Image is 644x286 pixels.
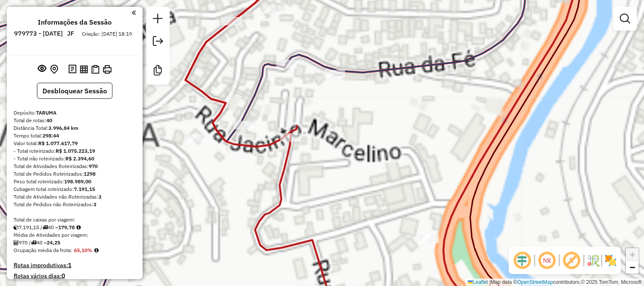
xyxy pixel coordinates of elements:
[14,30,63,37] h6: 979773 - [DATE]
[626,248,639,261] a: Zoom in
[14,140,136,147] div: Valor total:
[14,170,136,178] div: Total de Pedidos Roteirizados:
[466,279,644,286] div: Map data © contributors,© 2025 TomTom, Microsoft
[586,254,600,267] img: Fluxo de ruas
[14,185,136,193] div: Cubagem total roteirizado:
[617,10,634,27] a: Exibir filtros
[64,178,91,185] strong: 198.989,00
[89,163,98,169] strong: 970
[14,224,136,231] div: 7.191,15 / 40 =
[14,272,136,280] h4: Rotas vários dias:
[93,201,96,207] strong: 3
[56,148,95,154] strong: R$ 1.075.223,19
[48,125,79,131] strong: 3.996,84 km
[14,216,136,224] div: Total de caixas por viagem:
[42,132,59,139] strong: 298:44
[14,240,19,245] i: Total de Atividades
[38,140,78,146] strong: R$ 1.077.617,79
[537,250,557,271] span: Ocultar NR
[46,117,52,123] strong: 40
[65,155,94,162] strong: R$ 2.394,60
[489,279,491,285] span: |
[512,250,533,271] span: Ocultar deslocamento
[31,240,37,245] i: Total de rotas
[14,193,136,201] div: Total de Atividades não Roteirizadas:
[14,239,136,247] div: 970 / 40 =
[468,279,488,285] a: Leaflet
[14,109,136,117] div: Depósito:
[67,63,78,76] button: Logs desbloquear sessão
[14,178,136,185] div: Peso total roteirizado:
[14,155,136,163] div: - Total não roteirizado:
[36,109,56,116] strong: TARUMA
[14,124,136,132] div: Distância Total:
[14,247,72,253] span: Ocupação média da frota:
[630,262,636,272] span: −
[94,248,98,253] em: Média calculada utilizando a maior ocupação (%Peso ou %Cubagem) de cada rota da sessão. Rotas cro...
[149,33,166,52] a: Exportar sessão
[79,30,135,38] div: Criação: [DATE] 18:19
[62,272,65,280] strong: 0
[14,147,136,155] div: - Total roteirizado:
[14,262,136,269] h4: Rotas improdutivas:
[48,63,60,76] button: Centralizar mapa no depósito ou ponto de apoio
[149,10,166,29] a: Nova sessão e pesquisa
[14,117,136,124] div: Total de rotas:
[67,30,74,37] h6: JF
[101,63,113,76] button: Imprimir Rotas
[14,201,136,208] div: Total de Pedidos não Roteirizados:
[84,171,96,177] strong: 1298
[74,186,95,192] strong: 7.191,15
[630,249,636,260] span: +
[47,239,60,246] strong: 24,25
[562,250,582,271] span: Exibir rótulo
[98,193,101,200] strong: 3
[76,225,81,230] i: Meta Caixas/viagem: 1,00 Diferença: 178,78
[37,62,48,76] button: Exibir sessão original
[37,83,112,99] button: Desbloquear Sessão
[90,63,101,76] button: Visualizar Romaneio
[74,247,93,253] strong: 65,10%
[58,224,75,230] strong: 179,78
[517,279,554,285] a: OpenStreetMap
[626,261,639,274] a: Zoom out
[14,231,136,239] div: Média de Atividades por viagem:
[14,163,136,170] div: Total de Atividades Roteirizadas:
[38,18,112,26] h4: Informações da Sessão
[68,261,71,269] strong: 1
[14,225,19,230] i: Cubagem total roteirizado
[14,132,136,140] div: Tempo total:
[42,225,48,230] i: Total de rotas
[78,63,90,75] button: Visualizar relatório de Roteirização
[149,62,166,81] a: Criar modelo
[604,254,618,267] img: Exibir/Ocultar setores
[132,8,136,17] a: Clique aqui para minimizar o painel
